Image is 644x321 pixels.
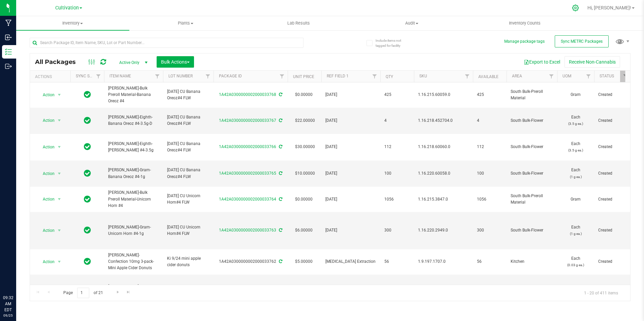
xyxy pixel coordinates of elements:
a: Qty [386,74,393,79]
span: 300 [384,227,410,234]
span: Action [37,116,55,125]
span: Sync from Compliance System [278,144,282,149]
span: 1.16.220.2949.0 [418,227,469,234]
a: Area [512,74,522,78]
span: [DATE] CU Banana Oreoz#4 FLW [167,167,210,180]
span: [PERSON_NAME]-Gram-Banana Oreoz #4-1g [108,167,159,180]
span: Sync from Compliance System [278,197,282,202]
span: $10.00000 [292,169,318,178]
span: Action [37,169,55,178]
span: [DATE] CU Unicorn Horn#4 FLW [167,193,210,206]
a: Status [600,74,614,78]
a: Filter [620,71,631,82]
a: Plants [129,16,243,30]
span: Kitchen [511,258,553,265]
span: Bulk Actions [161,59,190,65]
span: In Sync [84,225,91,235]
inline-svg: Inventory [5,48,12,55]
span: All Packages [35,58,83,66]
span: $5.00000 [292,257,316,266]
span: Hi, [PERSON_NAME]! [587,5,631,10]
span: select [55,116,64,125]
button: Sync METRC Packages [555,35,609,47]
span: Audit [356,20,468,26]
a: Filter [202,71,214,82]
span: Sync from Compliance System [278,259,282,264]
a: Package ID [219,74,242,78]
span: Cultivation [55,5,79,11]
span: South Bulk-Flower [511,170,553,177]
a: SKU [419,74,427,78]
span: Lab Results [278,20,319,26]
span: 1.16.215.3847.0 [418,196,469,203]
span: 100 [384,170,410,177]
span: Created [598,196,627,203]
a: 1A42A0300000002000033767 [219,118,276,123]
span: select [55,142,64,152]
span: [DATE] [325,227,376,234]
button: Export to Excel [519,56,565,68]
span: Each [561,114,590,127]
span: Each [561,255,590,268]
span: Ki 9/24 mini apple cider donuts [167,255,210,268]
span: Plants [130,20,242,26]
span: 425 [384,92,410,98]
span: Each [561,224,590,237]
span: [PERSON_NAME]-Bulk Preroll Material-Unicorn Horn #4 [108,189,159,209]
span: $22.00000 [292,116,318,126]
span: 300 [477,227,503,234]
span: 112 [477,144,503,150]
a: Filter [93,71,104,82]
span: 1056 [477,196,503,203]
span: Sync from Compliance System [278,228,282,233]
p: 09/25 [3,313,13,318]
span: Action [37,257,55,266]
span: South Bulk-Preroll Material [511,88,553,101]
span: In Sync [84,257,91,266]
span: Sync from Compliance System [278,92,282,97]
span: Created [598,258,627,265]
a: Sync Status [76,74,102,78]
span: [DATE] CU Unicorn Horn#4 FLW [167,224,210,237]
span: In Sync [84,116,91,125]
a: Lab Results [242,16,355,30]
span: 56 [384,258,410,265]
span: Gram [561,92,590,98]
div: Manage settings [571,4,580,11]
span: 1.16.218.452704.0 [418,117,469,124]
span: Each [561,167,590,180]
a: Filter [546,71,557,82]
span: Created [598,117,627,124]
span: In Sync [84,169,91,178]
span: Action [37,194,55,204]
span: 100 [477,170,503,177]
span: 4 [384,117,410,124]
span: [PERSON_NAME]-Eighth-[PERSON_NAME] #4-3.5g [108,141,159,153]
span: 1 - 20 of 411 items [579,288,623,298]
span: [DATE] CU Banana Oreoz#4 FLW [167,88,210,101]
inline-svg: Manufacturing [5,20,12,26]
span: [DATE] CU Banana Oreoz#4 FLW [167,114,210,127]
span: [PERSON_NAME]-Bulk Preroll Material-Banana Oreoz #4 [108,85,159,105]
inline-svg: Inbound [5,34,12,41]
span: [PERSON_NAME]-Eighth-Banana Oreoz #4-3.5g-D [108,114,159,127]
span: [DATE] [325,117,376,124]
span: Action [37,90,55,100]
a: UOM [562,74,571,78]
a: Unit Price [293,74,314,79]
a: Available [478,74,498,79]
span: Inventory [16,20,129,26]
span: [PERSON_NAME]-Confection 10mg 3-pack-Mini Apple Cider Donuts [108,252,159,272]
div: 1A42A0300000002000033762 [213,258,289,265]
span: [DATE] [325,144,376,150]
span: Sync METRC Packages [561,39,603,44]
a: Filter [462,71,473,82]
a: 1A42A0300000002000033763 [219,228,276,233]
span: select [55,226,64,235]
a: Inventory Counts [468,16,581,30]
button: Bulk Actions [157,56,194,68]
a: Audit [355,16,469,30]
button: Manage package tags [504,39,545,44]
span: Created [598,144,627,150]
span: 1056 [384,196,410,203]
